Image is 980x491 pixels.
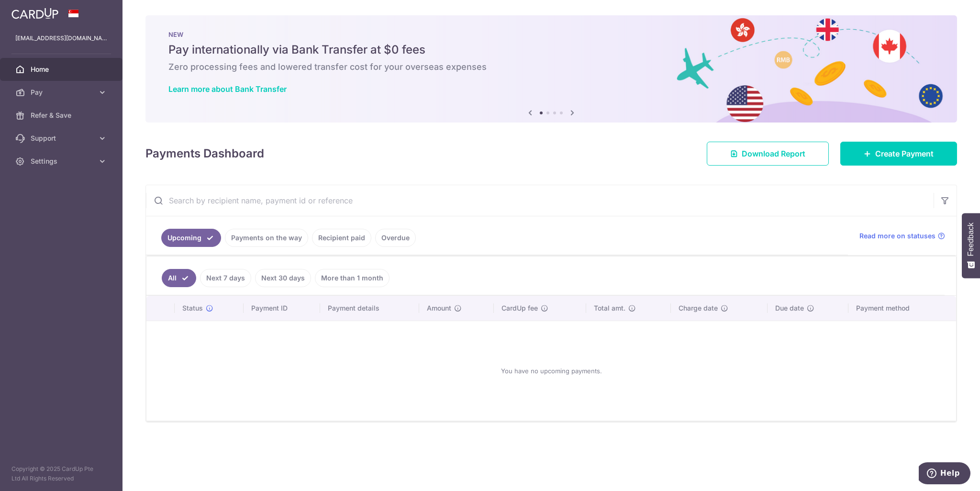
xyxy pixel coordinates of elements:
[168,61,934,73] h6: Zero processing fees and lowered transfer cost for your overseas expenses
[145,15,957,123] img: Bank transfer banner
[225,229,308,247] a: Payments on the way
[244,296,320,321] th: Payment ID
[501,303,538,313] span: CardUp fee
[158,329,945,413] div: You have no upcoming payments.
[31,156,94,166] span: Settings
[168,42,934,57] h5: Pay internationally via Bank Transfer at $0 fees
[145,145,264,162] h4: Payments Dashboard
[31,88,94,97] span: Pay
[859,231,935,241] span: Read more on statuses
[31,111,94,120] span: Refer & Save
[967,223,975,256] span: Feedback
[707,142,829,166] a: Download Report
[168,31,934,38] p: NEW
[742,148,805,159] span: Download Report
[146,185,934,216] input: Search by recipient name, payment id or reference
[182,303,203,313] span: Status
[315,269,390,287] a: More than 1 month
[594,303,625,313] span: Total amt.
[848,296,956,321] th: Payment method
[427,303,451,313] span: Amount
[15,33,107,43] p: [EMAIL_ADDRESS][DOMAIN_NAME]
[312,229,371,247] a: Recipient paid
[11,8,58,19] img: CardUp
[200,269,251,287] a: Next 7 days
[320,296,419,321] th: Payment details
[840,142,957,166] a: Create Payment
[875,148,934,159] span: Create Payment
[31,134,94,143] span: Support
[919,462,970,486] iframe: Opens a widget where you can find more information
[679,303,718,313] span: Charge date
[255,269,311,287] a: Next 30 days
[31,65,94,74] span: Home
[962,213,980,278] button: Feedback - Show survey
[775,303,804,313] span: Due date
[375,229,416,247] a: Overdue
[859,231,945,241] a: Read more on statuses
[162,269,196,287] a: All
[161,229,221,247] a: Upcoming
[168,84,287,94] a: Learn more about Bank Transfer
